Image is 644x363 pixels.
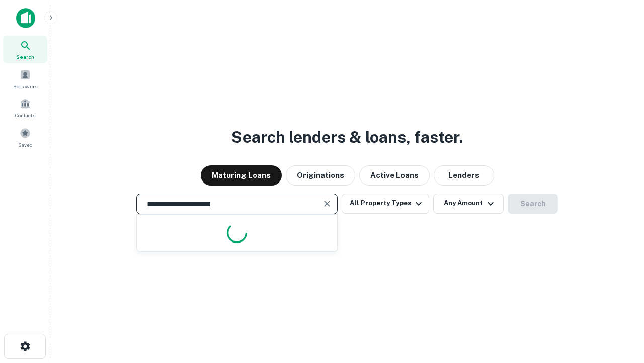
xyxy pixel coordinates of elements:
[359,165,430,186] button: Active Loans
[16,8,35,28] img: capitalize-icon.png
[3,36,47,63] a: Search
[320,197,334,211] button: Clear
[286,165,355,186] button: Originations
[13,82,37,90] span: Borrowers
[18,141,33,149] span: Saved
[16,53,34,61] span: Search
[201,165,282,186] button: Maturing Loans
[594,282,644,331] iframe: Chat Widget
[231,125,463,149] h3: Search lenders & loans, faster.
[433,194,504,214] button: Any Amount
[434,165,494,186] button: Lenders
[3,124,47,151] a: Saved
[342,194,429,214] button: All Property Types
[3,94,47,122] a: Contacts
[15,111,35,119] span: Contacts
[3,65,47,92] a: Borrowers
